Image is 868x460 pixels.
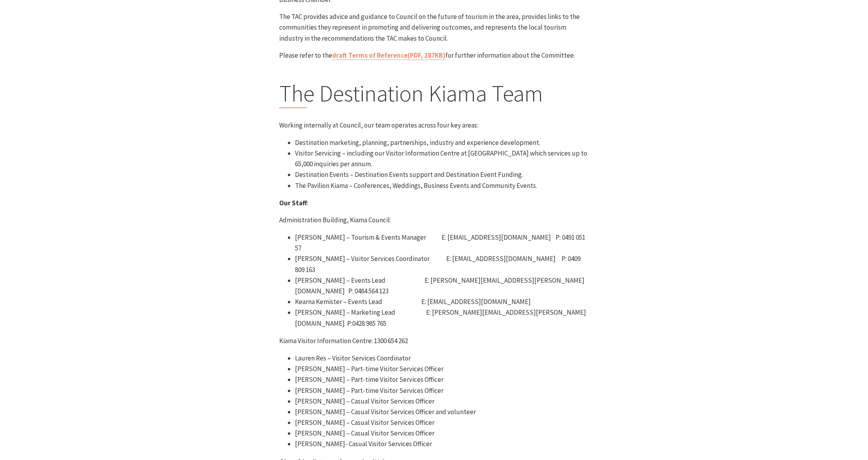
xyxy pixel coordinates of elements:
[295,374,589,385] li: [PERSON_NAME] – Part-time Visitor Services Officer
[295,353,589,364] li: Lauren Res – Visitor Services Coordinator
[295,232,589,253] li: [PERSON_NAME] – Tourism & Events Manager E: [EMAIL_ADDRESS][DOMAIN_NAME] P: 0491 051 57
[295,307,589,329] li: [PERSON_NAME] – Marketing Lead E: [PERSON_NAME][EMAIL_ADDRESS][PERSON_NAME][DOMAIN_NAME] P:0428 9...
[332,51,445,60] a: draft Terms of Reference(PDF, 287KB)
[295,428,589,439] li: [PERSON_NAME] – Casual Visitor Services Officer
[295,407,589,417] li: [PERSON_NAME] – Casual Visitor Services Officer and volunteer
[295,137,589,148] li: Destination marketing, planning, partnerships, industry and experience development.
[295,297,589,307] li: Kearna Kemister – Events Lead E: [EMAIL_ADDRESS][DOMAIN_NAME]
[295,385,589,396] li: [PERSON_NAME] – Part-time Visitor Services Officer
[295,439,589,449] li: [PERSON_NAME]- Casual Visitor Services Officer
[279,336,589,346] p: Kiama Visitor Information Centre: 1300 654 262
[295,364,589,374] li: [PERSON_NAME] – Part-time Visitor Services Officer
[279,199,307,207] strong: Our Staff
[295,253,589,275] li: [PERSON_NAME] – Visitor Services Coordinator E: [EMAIL_ADDRESS][DOMAIN_NAME] P: 0409 809 163
[295,417,589,428] li: [PERSON_NAME] – Casual Visitor Services Officer
[279,80,589,108] h2: The Destination Kiama Team
[295,180,589,191] li: The Pavilion Kiama – Conferences, Weddings, Business Events and Community Events.
[279,215,589,225] p: Administration Building, Kiama Council:
[279,120,589,131] p: Working internally at Council, our team operates across four key areas:
[408,51,445,60] span: (PDF, 287KB)
[279,11,589,44] p: The TAC provides advice and guidance to Council on the future of tourism in the area, provides li...
[279,50,589,61] p: Please refer to the for further information about the Committee.
[295,396,589,407] li: [PERSON_NAME] – Casual Visitor Services Officer
[295,169,589,180] li: Destination Events – Destination Events support and Destination Event Funding.
[295,275,589,297] li: [PERSON_NAME] – Events Lead E: [PERSON_NAME][EMAIL_ADDRESS][PERSON_NAME][DOMAIN_NAME] P: 0484 564...
[295,148,589,169] li: Visitor Servicing – including our Visitor Information Centre at [GEOGRAPHIC_DATA] which services ...
[279,198,589,208] p: :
